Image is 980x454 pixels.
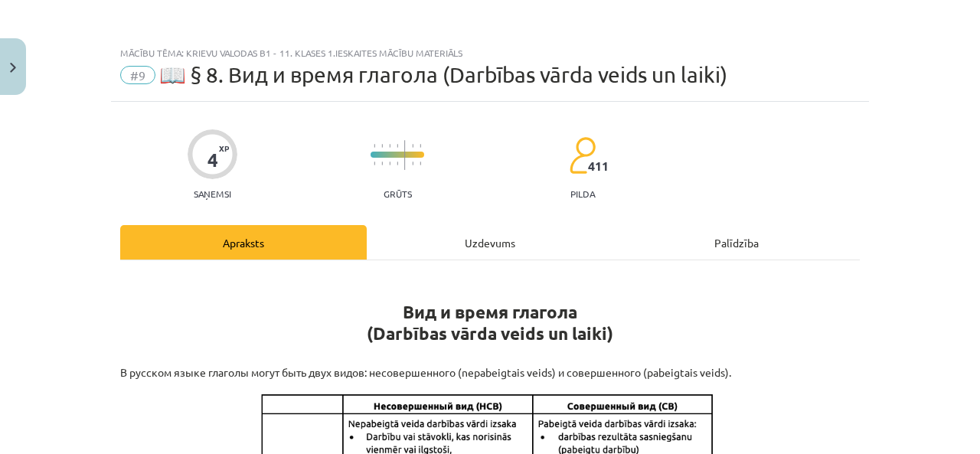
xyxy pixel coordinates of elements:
div: Uzdevums [367,225,613,260]
img: icon-short-line-57e1e144782c952c97e751825c79c345078a6d821885a25fce030b3d8c18986b.svg [374,162,375,165]
img: icon-short-line-57e1e144782c952c97e751825c79c345078a6d821885a25fce030b3d8c18986b.svg [397,162,398,165]
p: pilda [570,188,595,199]
p: Grūts [384,188,412,199]
img: students-c634bb4e5e11cddfef0936a35e636f08e4e9abd3cc4e673bd6f9a4125e45ecb1.svg [569,136,596,175]
div: Mācību tēma: Krievu valodas b1 - 11. klases 1.ieskaites mācību materiāls [120,47,860,58]
span: 📖 § 8. Вид и время глагола (Darbības vārda veids un laiki) [159,62,727,87]
img: icon-short-line-57e1e144782c952c97e751825c79c345078a6d821885a25fce030b3d8c18986b.svg [397,144,398,148]
span: #9 [120,66,155,84]
img: icon-close-lesson-0947bae3869378f0d4975bcd49f059093ad1ed9edebbc8119c70593378902aed.svg [10,63,16,73]
span: 411 [588,159,609,173]
div: 4 [207,149,218,171]
img: icon-long-line-d9ea69661e0d244f92f715978eff75569469978d946b2353a9bb055b3ed8787d.svg [404,140,406,170]
img: icon-short-line-57e1e144782c952c97e751825c79c345078a6d821885a25fce030b3d8c18986b.svg [389,144,390,148]
p: В русском языке глаголы могут быть двух видов: несовершенного (nepabeigtais veids) и совершенного... [120,348,860,381]
img: icon-short-line-57e1e144782c952c97e751825c79c345078a6d821885a25fce030b3d8c18986b.svg [420,144,421,148]
img: icon-short-line-57e1e144782c952c97e751825c79c345078a6d821885a25fce030b3d8c18986b.svg [412,162,413,165]
span: XP [219,144,229,152]
img: icon-short-line-57e1e144782c952c97e751825c79c345078a6d821885a25fce030b3d8c18986b.svg [374,144,375,148]
strong: Вид и время глагола (Darbības vārda veids un laiki) [367,301,613,345]
div: Apraksts [120,225,367,260]
img: icon-short-line-57e1e144782c952c97e751825c79c345078a6d821885a25fce030b3d8c18986b.svg [389,162,390,165]
p: Saņemsi [188,188,237,199]
img: icon-short-line-57e1e144782c952c97e751825c79c345078a6d821885a25fce030b3d8c18986b.svg [420,162,421,165]
img: icon-short-line-57e1e144782c952c97e751825c79c345078a6d821885a25fce030b3d8c18986b.svg [412,144,413,148]
img: icon-short-line-57e1e144782c952c97e751825c79c345078a6d821885a25fce030b3d8c18986b.svg [381,162,383,165]
img: icon-short-line-57e1e144782c952c97e751825c79c345078a6d821885a25fce030b3d8c18986b.svg [381,144,383,148]
div: Palīdzība [613,225,860,260]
